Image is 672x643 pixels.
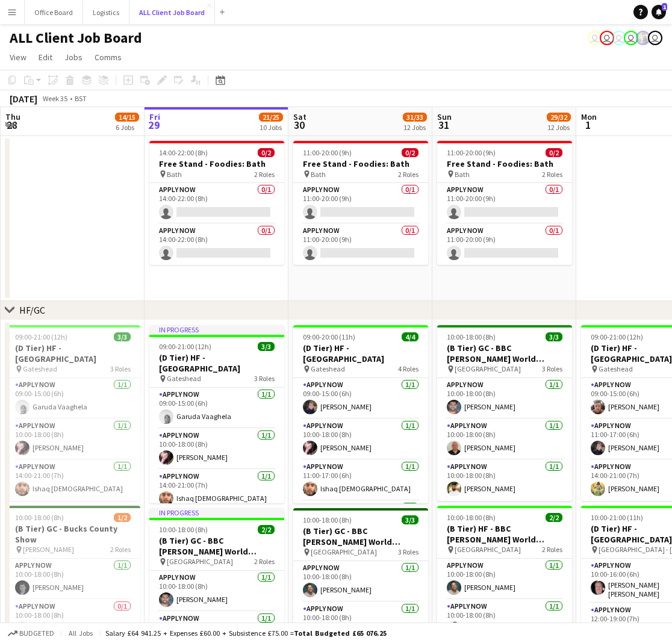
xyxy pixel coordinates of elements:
[159,342,211,351] span: 09:00-21:00 (12h)
[5,559,140,600] app-card-role: APPLY NOW1/110:00-18:00 (8h)[PERSON_NAME]
[5,49,31,65] a: View
[455,364,521,373] span: [GEOGRAPHIC_DATA]
[15,513,64,522] span: 10:00-18:00 (8h)
[447,332,496,341] span: 10:00-18:00 (8h)
[5,378,140,419] app-card-role: APPLY NOW1/109:00-15:00 (6h)Garuda Vaaghela
[293,561,428,602] app-card-role: APPLY NOW1/110:00-18:00 (8h)[PERSON_NAME]
[437,111,452,122] span: Sun
[599,364,633,373] span: Gateshead
[303,148,352,157] span: 11:00-20:00 (9h)
[403,123,426,132] div: 12 Jobs
[5,506,140,641] app-job-card: 10:00-18:00 (8h)1/2(B Tier) GC - Bucks County Show [PERSON_NAME]2 RolesAPPLY NOW1/110:00-18:00 (8...
[149,158,284,169] h3: Free Stand - Foodies: Bath
[398,170,418,179] span: 2 Roles
[10,93,37,105] div: [DATE]
[159,148,208,157] span: 14:00-22:00 (8h)
[547,123,570,132] div: 12 Jobs
[437,600,572,641] app-card-role: APPLY NOW1/110:00-18:00 (8h)[PERSON_NAME]
[129,1,215,24] button: ALL Client Job Board
[579,118,597,132] span: 1
[591,332,643,341] span: 09:00-21:00 (12h)
[293,602,428,643] app-card-role: APPLY NOW1/110:00-18:00 (8h)[PERSON_NAME]
[311,170,326,179] span: Bath
[600,31,614,45] app-user-avatar: Julie Renhard Gray
[437,224,572,265] app-card-role: APPLY NOW0/111:00-20:00 (9h)
[149,352,284,374] h3: (D Tier) HF - [GEOGRAPHIC_DATA]
[25,1,83,24] button: Office Board
[95,52,122,63] span: Comms
[652,5,666,19] a: 1
[437,559,572,600] app-card-role: APPLY NOW1/110:00-18:00 (8h)[PERSON_NAME]
[398,364,418,373] span: 4 Roles
[34,49,57,65] a: Edit
[437,460,572,501] app-card-role: APPLY NOW1/110:00-18:00 (8h)[PERSON_NAME]
[83,1,129,24] button: Logistics
[148,118,160,132] span: 29
[293,111,306,122] span: Sat
[437,523,572,545] h3: (B Tier) HF - BBC [PERSON_NAME] World [PERSON_NAME] End - Stand GF55
[624,31,638,45] app-user-avatar: Nicola Lewis
[6,627,56,640] button: Budgeted
[260,123,282,132] div: 10 Jobs
[437,158,572,169] h3: Free Stand - Foodies: Bath
[258,342,275,351] span: 3/3
[293,460,428,501] app-card-role: APPLY NOW1/111:00-17:00 (6h)Ishaq [DEMOGRAPHIC_DATA]
[403,113,427,122] span: 31/33
[291,118,306,132] span: 30
[5,325,140,501] div: 09:00-21:00 (12h)3/3(D Tier) HF - [GEOGRAPHIC_DATA] Gateshead3 RolesAPPLY NOW1/109:00-15:00 (6h)G...
[437,506,572,641] app-job-card: 10:00-18:00 (8h)2/2(B Tier) HF - BBC [PERSON_NAME] World [PERSON_NAME] End - Stand GF55 [GEOGRAPH...
[662,3,667,11] span: 1
[149,470,284,511] app-card-role: APPLY NOW1/114:00-21:00 (7h)Ishaq [DEMOGRAPHIC_DATA]
[581,111,597,122] span: Mon
[254,374,275,383] span: 3 Roles
[5,523,140,545] h3: (B Tier) GC - Bucks County Show
[149,325,284,503] app-job-card: In progress09:00-21:00 (12h)3/3(D Tier) HF - [GEOGRAPHIC_DATA] Gateshead3 RolesAPPLY NOW1/109:00-...
[66,629,95,638] span: All jobs
[39,52,52,63] span: Edit
[437,378,572,419] app-card-role: APPLY NOW1/110:00-18:00 (8h)[PERSON_NAME]
[149,388,284,429] app-card-role: APPLY NOW1/109:00-15:00 (6h)Garuda Vaaghela
[149,325,284,335] div: In progress
[588,31,602,45] app-user-avatar: Jamie Neale
[116,123,138,132] div: 6 Jobs
[293,141,428,265] app-job-card: 11:00-20:00 (9h)0/2Free Stand - Foodies: Bath Bath2 RolesAPPLY NOW0/111:00-20:00 (9h) APPLY NOW0/...
[311,364,345,373] span: Gateshead
[105,629,387,638] div: Salary £64 941.25 + Expenses £60.00 + Subsistence £75.00 =
[293,325,428,503] app-job-card: 09:00-20:00 (11h)4/4(D Tier) HF - [GEOGRAPHIC_DATA] Gateshead4 RolesAPPLY NOW1/109:00-15:00 (6h)[...
[546,513,562,522] span: 2/2
[591,513,643,522] span: 10:00-21:00 (11h)
[437,141,572,265] div: 11:00-20:00 (9h)0/2Free Stand - Foodies: Bath Bath2 RolesAPPLY NOW0/111:00-20:00 (9h) APPLY NOW0/...
[19,629,54,638] span: Budgeted
[5,419,140,460] app-card-role: APPLY NOW1/110:00-18:00 (8h)[PERSON_NAME]
[437,343,572,364] h3: (B Tier) GC - BBC [PERSON_NAME] World [PERSON_NAME] End - Stand GF 10/22
[149,508,284,518] div: In progress
[149,429,284,470] app-card-role: APPLY NOW1/110:00-18:00 (8h)[PERSON_NAME]
[612,31,626,45] app-user-avatar: Daniella Rocuzzi
[149,141,284,265] app-job-card: 14:00-22:00 (8h)0/2Free Stand - Foodies: Bath Bath2 RolesAPPLY NOW0/114:00-22:00 (8h) APPLY NOW0/...
[149,183,284,224] app-card-role: APPLY NOW0/114:00-22:00 (8h)
[114,332,131,341] span: 3/3
[23,545,74,554] span: [PERSON_NAME]
[293,183,428,224] app-card-role: APPLY NOW0/111:00-20:00 (9h)
[402,515,418,524] span: 3/3
[64,52,82,63] span: Jobs
[75,94,87,103] div: BST
[258,525,275,534] span: 2/2
[293,158,428,169] h3: Free Stand - Foodies: Bath
[5,111,20,122] span: Thu
[455,170,470,179] span: Bath
[149,224,284,265] app-card-role: APPLY NOW0/114:00-22:00 (8h)
[435,118,452,132] span: 31
[5,460,140,501] app-card-role: APPLY NOW1/114:00-21:00 (7h)Ishaq [DEMOGRAPHIC_DATA]
[23,364,57,373] span: Gateshead
[437,183,572,224] app-card-role: APPLY NOW0/111:00-20:00 (9h)
[437,325,572,501] app-job-card: 10:00-18:00 (8h)3/3(B Tier) GC - BBC [PERSON_NAME] World [PERSON_NAME] End - Stand GF 10/22 [GEOG...
[546,332,562,341] span: 3/3
[546,148,562,157] span: 0/2
[5,343,140,364] h3: (D Tier) HF - [GEOGRAPHIC_DATA]
[114,513,131,522] span: 1/2
[402,148,418,157] span: 0/2
[40,94,70,103] span: Week 35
